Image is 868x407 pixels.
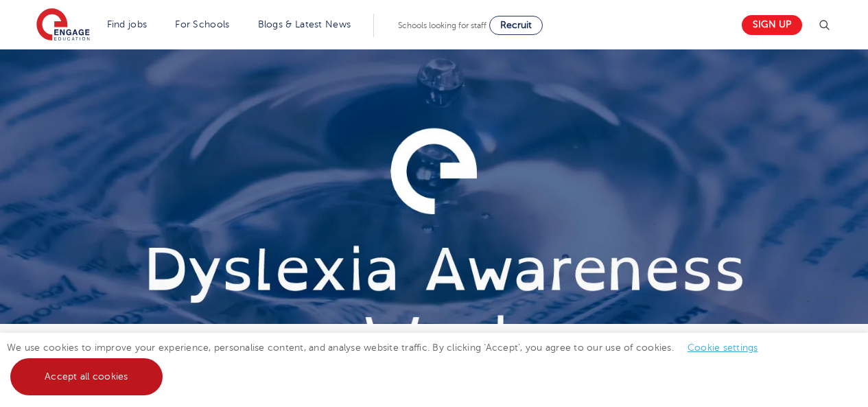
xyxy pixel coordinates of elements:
a: Cookie settings [688,342,758,353]
a: Sign up [742,15,802,35]
span: We use cookies to improve your experience, personalise content, and analyse website traffic. By c... [7,342,772,382]
a: Blogs & Latest News [258,19,351,30]
a: Find jobs [107,19,148,30]
img: Engage Education [36,8,90,43]
a: For Schools [175,19,229,30]
a: Recruit [489,16,543,35]
span: Schools looking for staff [398,21,486,30]
span: Recruit [500,20,532,30]
a: Accept all cookies [10,358,163,395]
